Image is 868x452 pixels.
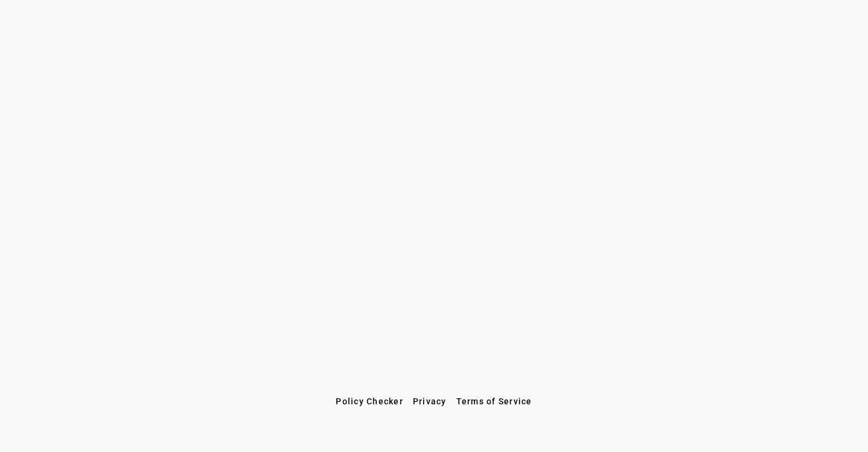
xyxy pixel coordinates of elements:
[408,390,451,412] button: Privacy
[413,396,447,406] span: Privacy
[456,396,532,406] span: Terms of Service
[451,390,537,412] button: Terms of Service
[331,390,408,412] button: Policy Checker
[336,396,403,406] span: Policy Checker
